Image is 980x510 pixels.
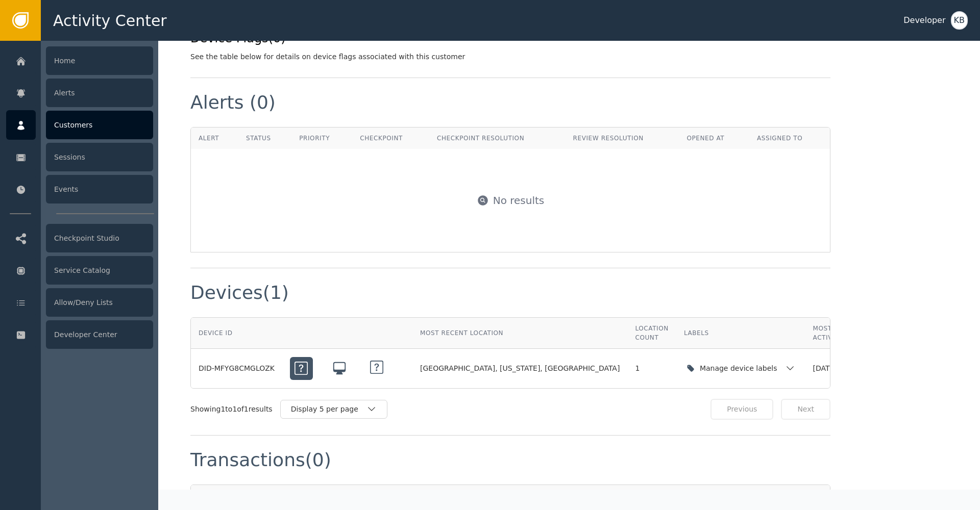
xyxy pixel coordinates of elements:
[6,78,153,108] a: Alerts
[46,224,153,252] div: Checkpoint Studio
[6,142,153,172] a: Sessions
[190,451,331,469] div: Transactions (0)
[46,111,153,139] div: Customers
[191,485,361,506] th: Transaction Details
[805,318,897,349] th: Most Recent Activity
[291,127,352,149] th: Priority
[190,93,276,112] div: Alerts (0)
[199,363,275,374] div: DID-MFYG8CMGLOZK
[6,110,153,140] a: Customers
[951,11,968,30] button: KB
[361,485,471,506] th: Type & Card
[46,79,153,107] div: Alerts
[676,318,805,349] th: Labels
[684,358,798,379] button: Manage device labels
[280,400,387,419] button: Display 5 per page
[429,127,566,149] th: Checkpoint Resolution
[6,46,153,75] a: Home
[46,320,153,349] div: Developer Center
[493,193,545,208] div: No results
[903,14,945,27] div: Developer
[471,485,629,506] th: Total Transaction
[635,363,668,374] div: 1
[566,127,679,149] th: Review Resolution
[700,363,780,374] div: Manage device labels
[813,363,889,374] div: [DATE] 01:40 PM PDT
[749,127,830,149] th: Assigned To
[46,288,153,317] div: Allow/Deny Lists
[191,318,282,349] th: Device ID
[53,9,167,32] span: Activity Center
[6,223,153,253] a: Checkpoint Studio
[190,52,465,62] div: See the table below for details on device flags associated with this customer
[291,404,366,415] div: Display 5 per page
[627,318,676,349] th: Location Count
[191,127,238,149] th: Alert
[420,363,620,374] span: [GEOGRAPHIC_DATA], [US_STATE], [GEOGRAPHIC_DATA]
[6,256,153,285] a: Service Catalog
[6,288,153,317] a: Allow/Deny Lists
[190,404,273,415] div: Showing 1 to 1 of 1 results
[46,46,153,75] div: Home
[238,127,291,149] th: Status
[6,174,153,204] a: Events
[352,127,429,149] th: Checkpoint
[629,485,830,506] th: External Transaction ID
[46,256,153,285] div: Service Catalog
[6,320,153,349] a: Developer Center
[412,318,627,349] th: Most Recent Location
[46,143,153,171] div: Sessions
[679,127,749,149] th: Opened At
[190,284,289,302] div: Devices (1)
[46,175,153,203] div: Events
